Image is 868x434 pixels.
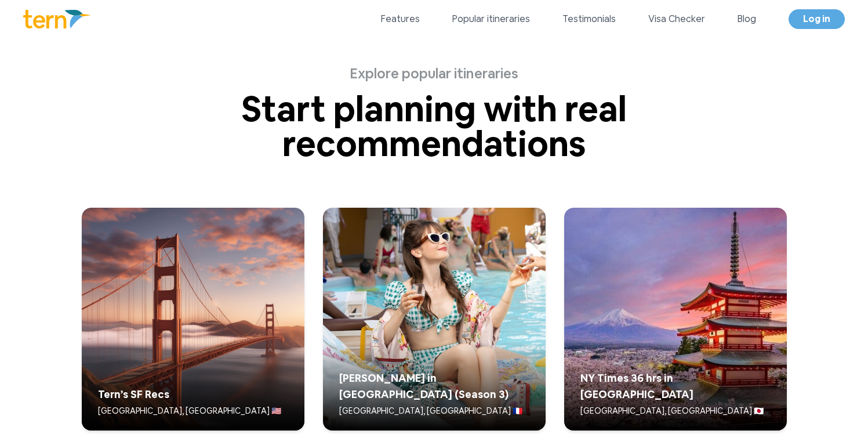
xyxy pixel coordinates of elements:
[452,12,530,26] a: Popular itineraries
[648,12,705,26] a: Visa Checker
[803,13,830,25] span: Log in
[98,386,288,403] h5: Tern’s SF Recs
[339,405,529,417] p: [GEOGRAPHIC_DATA], [GEOGRAPHIC_DATA] 🇫🇷
[82,208,304,431] img: Trip preview
[156,92,713,161] p: Start planning with real recommendations
[339,370,529,403] h5: [PERSON_NAME] in [GEOGRAPHIC_DATA] (Season 3)
[23,10,91,28] img: Logo
[564,208,787,431] img: Trip preview
[789,9,845,29] a: Log in
[98,405,288,417] p: [GEOGRAPHIC_DATA], [GEOGRAPHIC_DATA] 🇺🇸
[580,370,771,403] h5: NY Times 36 hrs in [GEOGRAPHIC_DATA]
[738,12,756,26] a: Blog
[562,12,616,26] a: Testimonials
[156,65,713,82] p: Explore popular itineraries
[323,208,546,431] img: Trip preview
[580,405,771,417] p: [GEOGRAPHIC_DATA], [GEOGRAPHIC_DATA] 🇯🇵
[381,12,420,26] a: Features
